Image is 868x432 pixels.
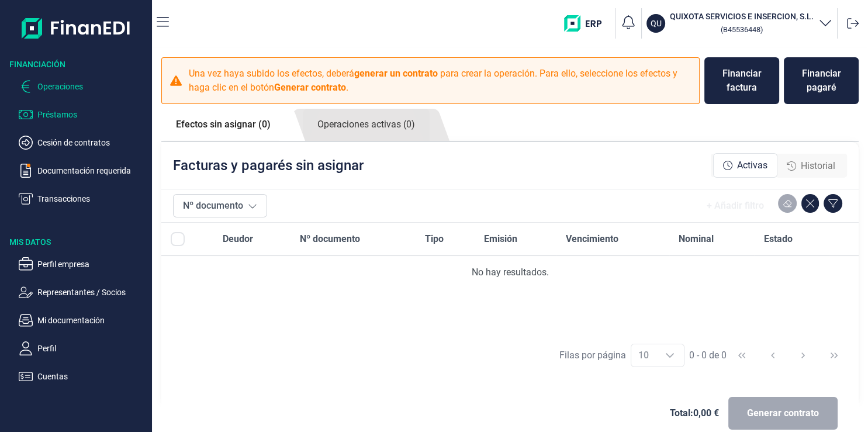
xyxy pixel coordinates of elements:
span: Total: 0,00 € [670,406,719,420]
button: Transacciones [19,192,147,206]
button: Nº documento [173,194,267,217]
span: Historial [801,159,835,173]
div: Activas [713,153,777,178]
button: Financiar pagaré [784,57,859,104]
h3: QUIXOTA SERVICIOS E INSERCION, S.L. [670,11,814,22]
b: Generar contrato [274,82,346,93]
div: Financiar pagaré [793,67,849,95]
div: Filas por página [559,348,626,362]
p: Cesión de contratos [37,136,147,150]
p: Documentación requerida [37,164,147,178]
span: Activas [737,158,767,172]
p: Representantes / Socios [37,285,147,299]
button: Perfil [19,341,147,355]
span: Estado [763,232,792,246]
div: Historial [777,154,845,178]
button: Cuentas [19,369,147,383]
button: First Page [728,341,756,369]
p: Perfil empresa [37,257,147,271]
span: Nominal [679,232,714,246]
span: Tipo [425,232,444,246]
span: 0 - 0 de 0 [689,351,727,360]
a: Efectos sin asignar (0) [161,109,285,140]
span: Emisión [484,232,517,246]
div: Financiar factura [714,67,770,95]
p: Operaciones [37,80,147,94]
p: QU [651,18,662,29]
button: Next Page [789,341,817,369]
span: Nº documento [300,232,360,246]
button: Perfil empresa [19,257,147,271]
button: Mi documentación [19,313,147,327]
button: Representantes / Socios [19,285,147,299]
span: Vencimiento [566,232,618,246]
button: Previous Page [759,341,787,369]
p: Facturas y pagarés sin asignar [173,156,364,175]
img: Logo de aplicación [22,9,131,47]
button: Documentación requerida [19,164,147,178]
p: Préstamos [37,108,147,122]
button: Operaciones [19,80,147,94]
button: Cesión de contratos [19,136,147,150]
p: Perfil [37,341,147,355]
button: Préstamos [19,108,147,122]
div: Choose [656,344,684,367]
button: QUQUIXOTA SERVICIOS E INSERCION, S.L. (B45536448) [646,11,832,36]
a: Operaciones activas (0) [303,109,430,141]
p: Cuentas [37,369,147,383]
button: Financiar factura [704,57,779,104]
small: Copiar cif [721,25,763,34]
p: Una vez haya subido los efectos, deberá para crear la operación. Para ello, seleccione los efecto... [189,67,692,95]
div: All items unselected [171,232,185,246]
span: Deudor [222,232,253,246]
p: Transacciones [37,192,147,206]
button: Last Page [820,341,848,369]
b: generar un contrato [354,68,438,79]
img: erp [564,15,610,32]
p: Mi documentación [37,313,147,327]
div: No hay resultados. [171,265,849,279]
